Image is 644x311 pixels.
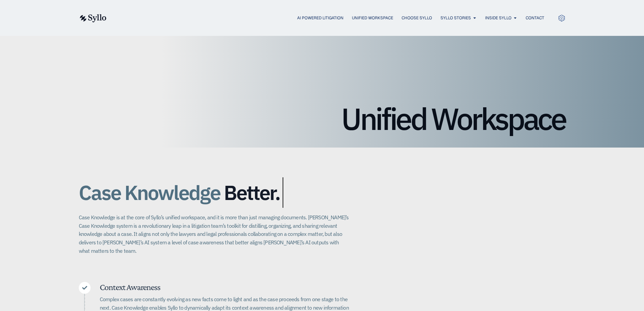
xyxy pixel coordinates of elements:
[224,181,280,204] span: Better.
[79,177,220,208] span: Case Knowledge
[79,213,349,255] p: Case Knowledge is at the core of Syllo’s unified workspace, and it is more than just managing doc...
[440,15,471,21] a: Syllo Stories
[526,15,544,21] a: Contact
[100,282,349,292] h5: Context Awareness
[79,104,566,134] h1: Unified Workspace
[120,15,544,21] div: Menu Toggle
[402,15,432,21] a: Choose Syllo
[79,14,106,22] img: syllo
[120,15,544,21] nav: Menu
[297,15,343,21] a: AI Powered Litigation
[352,15,393,21] a: Unified Workspace
[485,15,511,21] a: Inside Syllo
